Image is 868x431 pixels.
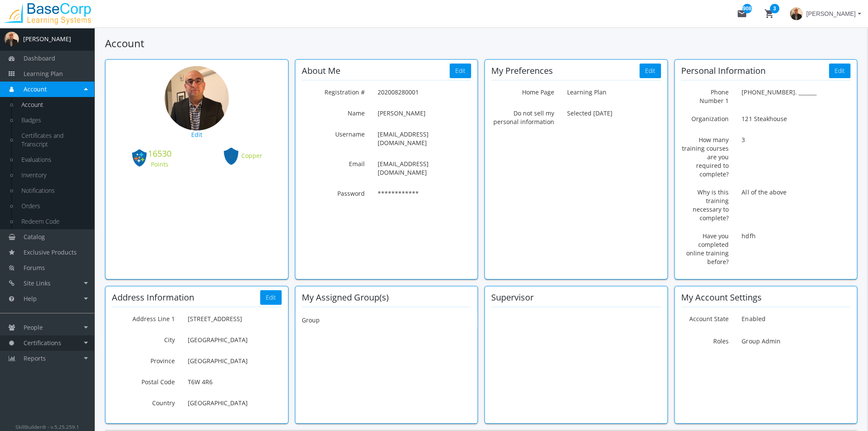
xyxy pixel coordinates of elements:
[806,6,856,21] span: [PERSON_NAME]
[15,423,79,430] small: SkillBuilder® - v.5.25.259.1
[24,294,37,303] span: Help
[4,32,19,46] img: profilePicture.png
[295,157,371,168] label: Email
[378,157,471,180] p: [EMAIL_ADDRESS][DOMAIN_NAME]
[302,293,472,337] section: My Assigned Group(s)
[13,167,94,183] a: Inventory
[295,186,371,198] label: Password
[188,312,281,326] p: [STREET_ADDRESS]
[681,66,766,76] h2: Personal Information
[260,290,282,305] button: Edit
[378,106,471,121] p: [PERSON_NAME]
[13,152,94,167] a: Evaluations
[675,133,736,179] label: How many training courses are you required to complete?
[112,293,282,410] section: Address Information
[13,112,94,128] a: Badges
[295,106,371,118] label: Name
[742,312,850,326] p: Enabled
[491,293,661,320] section: Supervisor
[150,357,175,365] span: Province
[742,133,850,147] p: 3
[148,148,171,160] div: 16530
[675,185,736,222] label: Why is this training necessary to complete?
[829,64,850,78] button: Edit
[675,85,736,105] label: Phone Number 1
[640,64,661,78] button: Edit
[165,66,229,131] img: Profile Picture
[24,233,45,241] span: Catalog
[681,66,851,266] section: Personal Information
[13,128,94,152] a: Certificates and Transcript
[378,127,471,150] p: [EMAIL_ADDRESS][DOMAIN_NAME]
[491,66,553,76] h2: My Preferences
[141,378,175,386] span: Postal Code
[681,293,762,302] h2: My Account Settings
[742,112,850,126] p: 121 Steakhouse
[188,375,281,389] p: T6W 4R6
[567,106,661,121] p: Selected [DATE]
[105,396,181,407] label: Country
[112,128,282,142] button: Edit
[491,293,534,302] h2: Supervisor
[764,9,775,19] mat-icon: shopping_cart
[295,127,371,139] label: Username
[105,312,181,323] label: Address Line 1
[737,9,747,19] mat-icon: mail
[24,54,55,62] span: Dashboard
[485,85,561,97] label: Home Page
[567,85,661,100] p: Learning Plan
[742,229,850,243] p: hdfh
[742,85,850,100] p: [PHONE_NUMBER]. _______
[105,333,181,344] label: City
[378,85,471,100] p: 202008280001
[188,396,281,410] p: [GEOGRAPHIC_DATA]
[188,333,281,347] p: [GEOGRAPHIC_DATA]
[241,152,262,160] span: Copper
[742,337,780,345] span: Group Admin
[13,97,94,112] a: Account
[24,323,43,331] span: People
[742,185,850,200] p: All of the above
[131,149,148,167] a: My Points
[302,293,389,302] h2: My Assigned Group(s)
[295,85,371,97] label: Registration #
[24,264,45,272] span: Forums
[295,312,478,329] li: Group
[188,354,281,368] p: [GEOGRAPHIC_DATA]
[681,293,851,358] section: My Account Settings
[24,354,46,362] span: Reports
[491,66,661,126] section: My Preferences
[148,160,171,169] div: Points
[112,293,194,302] h2: Address Information
[23,35,71,43] div: [PERSON_NAME]
[13,183,94,198] a: Notifications
[450,64,471,78] button: Edit
[24,248,77,256] span: Exclusive Products
[24,339,61,347] span: Certifications
[222,152,240,160] a: My Tier
[675,112,736,123] label: Organization
[485,106,561,126] label: Do not sell my personal information
[24,279,51,287] span: Site Links
[105,36,857,51] h1: Account
[675,333,736,346] label: Roles
[13,214,94,229] a: Redeem Code
[675,229,736,266] label: Have you completed online training before?
[24,70,63,78] span: Learning Plan
[302,66,340,76] h2: About Me
[675,312,736,323] label: Account State
[24,85,47,93] span: Account
[302,66,472,201] section: About Me
[13,198,94,214] a: Orders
